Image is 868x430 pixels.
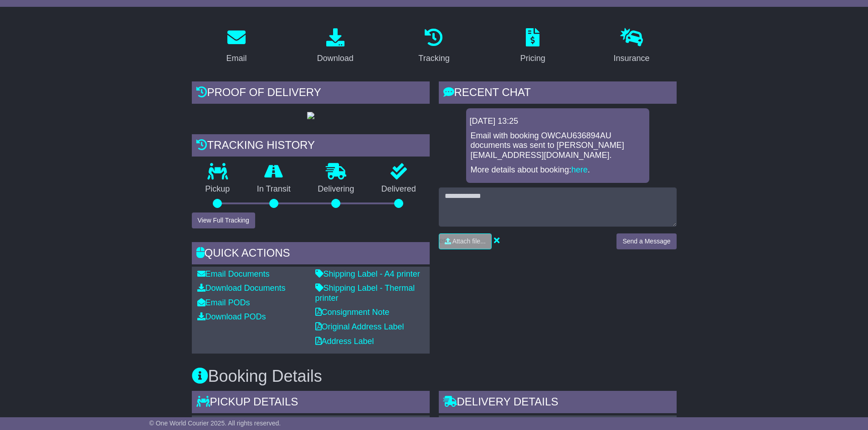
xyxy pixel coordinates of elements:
div: [DATE] 13:25 [470,116,646,126]
p: Delivering [304,184,368,194]
button: View Full Tracking [192,212,255,228]
div: Tracking history [192,134,430,159]
div: Pricing [520,52,545,65]
a: Original Address Label [315,322,404,331]
a: Tracking [412,25,455,68]
a: Consignment Note [315,308,390,317]
span: © One World Courier 2025. All rights reserved. [149,420,281,427]
a: Download Documents [197,283,286,293]
p: More details about booking: . [471,165,645,175]
a: Address Label [315,337,374,346]
a: Pricing [514,25,551,68]
div: Proof of Delivery [192,81,430,106]
a: Download [311,25,360,68]
a: here [571,165,588,174]
a: Email Documents [197,269,270,278]
div: Delivery Details [439,391,677,415]
p: Pickup [192,184,244,194]
div: Insurance [614,52,650,65]
p: In Transit [243,184,304,194]
p: Email with booking OWCAU636894AU documents was sent to [PERSON_NAME][EMAIL_ADDRESS][DOMAIN_NAME]. [471,131,645,161]
div: Pickup Details [192,391,430,415]
img: GetPodImage [307,112,314,119]
a: Email PODs [197,298,250,307]
a: Shipping Label - A4 printer [315,269,420,278]
div: Email [226,52,247,65]
a: Download PODs [197,312,266,321]
div: RECENT CHAT [439,81,677,106]
a: Email [220,25,252,68]
div: Tracking [418,52,449,65]
div: Download [317,52,354,65]
p: Delivered [368,184,430,194]
button: Send a Message [616,233,676,249]
h3: Booking Details [192,367,677,385]
div: Quick Actions [192,242,430,267]
a: Insurance [608,25,656,68]
a: Shipping Label - Thermal printer [315,283,415,303]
